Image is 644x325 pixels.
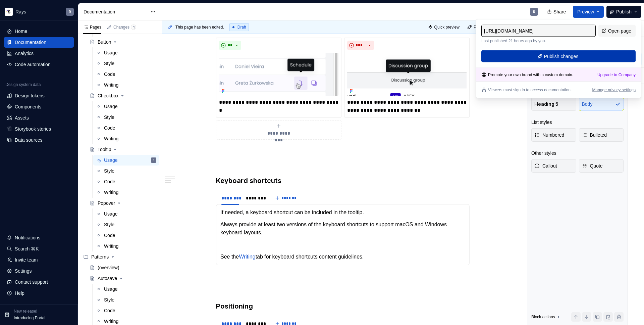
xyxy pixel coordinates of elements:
div: Style [104,114,114,121]
div: Autosave [98,275,117,282]
div: Assets [15,114,29,121]
div: Design tokens [15,92,45,99]
button: Quick preview [426,22,463,32]
a: Usage [93,101,159,112]
p: Viewers must sign in to access documentation. [488,87,572,93]
button: Heading 5 [531,97,576,111]
a: Code [93,69,159,80]
button: Publish [606,6,641,18]
div: Style [104,60,114,67]
div: Code [104,71,115,78]
button: Notifications [4,232,74,243]
div: Data sources [15,137,42,143]
a: Style [93,58,159,69]
span: This page has been edited. [175,25,224,30]
a: Documentation [4,37,74,48]
div: Style [104,168,114,174]
div: Patterns [91,253,109,260]
div: Documentation [15,39,46,46]
p: See the tab for keyboard shortcuts content guidelines. [220,253,465,261]
a: (overview) [87,262,159,273]
div: Documentation [84,8,147,15]
button: Numbered [531,128,576,142]
button: Quote [579,159,624,173]
button: Help [4,288,74,298]
div: Patterns [80,251,159,262]
div: Other styles [531,150,556,156]
button: RaysR [1,4,76,19]
button: Bulleted [579,128,624,142]
div: Checkbox [98,92,118,99]
a: Writing [93,133,159,144]
a: Style [93,219,159,230]
div: Usage [104,286,117,292]
p: Last published 21 hours ago by you. [481,38,596,44]
div: Button [98,39,111,45]
a: Components [4,101,74,112]
span: 1 [131,25,136,30]
a: Data sources [4,135,74,145]
a: Storybook stories [4,124,74,134]
div: Changes [113,25,136,30]
span: Quick preview [434,25,460,30]
div: Storybook stories [15,126,51,132]
div: Code [104,307,115,314]
a: Checkbox [87,90,159,101]
div: Contact support [15,279,48,285]
a: Settings [4,266,74,276]
span: Callout [534,162,557,169]
a: Home [4,26,74,37]
a: Analytics [4,48,74,59]
h3: Positioning [216,301,470,311]
div: R [69,9,71,14]
a: Upgrade to Company [597,72,636,78]
a: Usage [93,284,159,294]
img: 8c30b148-1777-4f89-8596-524cae66ce1d.png [219,53,338,96]
span: Heading 5 [534,101,558,107]
a: Button [87,37,159,47]
a: Autosave [87,273,159,284]
span: Bulleted [582,132,607,138]
a: Usage [93,208,159,219]
button: Callout [531,159,576,173]
div: (overview) [98,264,119,271]
div: Writing [104,243,118,249]
div: Usage [104,103,117,110]
a: Design tokens [4,90,74,101]
div: R [153,157,154,164]
button: Manage privacy settings [592,87,636,93]
div: Usage [104,49,117,56]
a: Code [93,305,159,316]
div: Analytics [15,50,34,57]
div: Search ⌘K [15,245,39,252]
div: Notifications [15,234,40,241]
a: Invite team [4,254,74,265]
a: Code [93,230,159,241]
a: Tooltip [87,144,159,155]
p: If needed, a keyboard shortcut can be included in the tooltip. [220,208,465,217]
button: Contact support [4,277,74,287]
div: Style [104,296,114,303]
div: Style [104,221,114,228]
div: Rays [15,8,26,15]
div: Design system data [5,82,41,87]
button: Preview [573,6,604,18]
div: Tooltip [98,146,111,153]
div: Promote your own brand with a custom domain. [481,72,573,78]
div: Block actions [531,314,555,320]
a: Style [93,112,159,123]
a: Open page [598,25,636,37]
a: Assets [4,112,74,123]
div: Invite team [15,257,38,263]
a: Popover [87,198,159,208]
div: Usage [104,211,117,217]
div: Code [104,125,115,131]
span: Quote [582,162,603,169]
div: Popover [98,200,115,206]
a: Code automation [4,59,74,70]
div: R [533,9,535,14]
button: Search ⌘K [4,243,74,254]
span: Publish changes [544,53,579,60]
button: Publish changes [481,50,636,62]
